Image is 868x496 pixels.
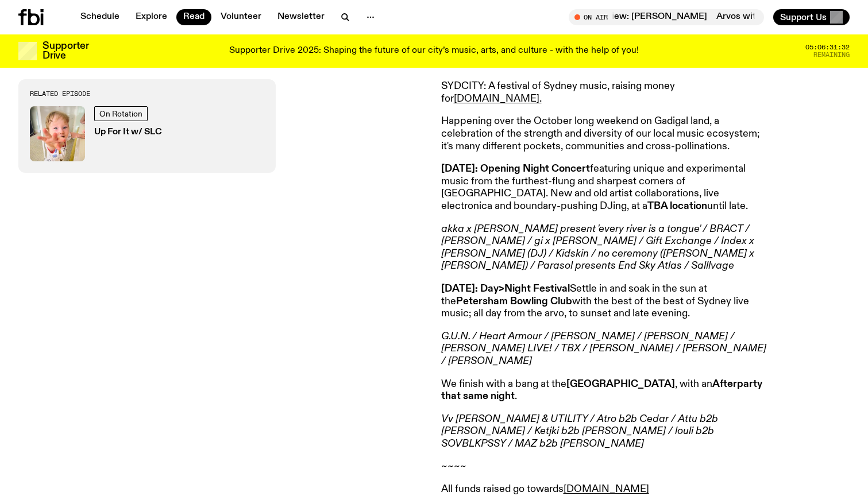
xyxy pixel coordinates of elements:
[454,94,542,104] a: [DOMAIN_NAME].
[30,106,85,161] img: baby slc
[441,80,772,105] p: SYDCITY: A festival of Sydney music, raising money for
[271,9,331,25] a: Newsletter
[94,128,162,137] h3: Up For It w/ SLC
[566,379,675,389] strong: [GEOGRAPHIC_DATA]
[813,52,850,58] span: Remaining
[441,483,772,496] p: All funds raised go towards
[569,9,764,25] button: On AirArvos with [PERSON_NAME] ✩ Interview: [PERSON_NAME]Arvos with [PERSON_NAME] ✩ Interview: [P...
[129,9,174,25] a: Explore
[441,284,570,294] strong: [DATE]: Day>Night Festival
[456,296,572,307] strong: Petersham Bowling Club
[43,41,88,61] h3: Supporter Drive
[441,115,772,153] p: Happening over the October long weekend on Gadigal land, a celebration of the strength and divers...
[441,461,772,474] p: ~~~~
[780,12,827,22] span: Support Us
[30,106,264,161] a: baby slcOn RotationUp For It w/ SLC
[773,9,850,25] button: Support Us
[441,378,772,403] p: We finish with a bang at the , with an .
[229,46,639,56] p: Supporter Drive 2025: Shaping the future of our city’s music, arts, and culture - with the help o...
[441,379,762,402] strong: Afterparty that same night
[564,484,649,494] a: [DOMAIN_NAME]
[214,9,268,25] a: Volunteer
[441,283,772,320] p: Settle in and soak in the sun at the with the best of the best of Sydney live music; all day from...
[805,44,850,51] span: 05:06:31:32
[441,331,766,366] em: G.U.N. / Heart Armour / [PERSON_NAME] / [PERSON_NAME] / [PERSON_NAME] LIVE! / TBX / [PERSON_NAME]...
[176,9,211,25] a: Read
[441,163,772,212] p: featuring unique and experimental music from the furthest-flung and sharpest corners of [GEOGRAPH...
[441,414,718,449] em: Vv [PERSON_NAME] & UTILITY / Atro b2b Cedar / Attu b2b [PERSON_NAME] / Ketjki b2b [PERSON_NAME] /...
[441,224,754,272] em: akka x [PERSON_NAME] present 'every river is a tongue' / BRACT / [PERSON_NAME] / gi x [PERSON_NAM...
[30,91,264,97] h3: Related Episode
[647,201,707,211] strong: TBA location
[441,164,590,174] strong: [DATE]: Opening Night Concert
[74,9,126,25] a: Schedule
